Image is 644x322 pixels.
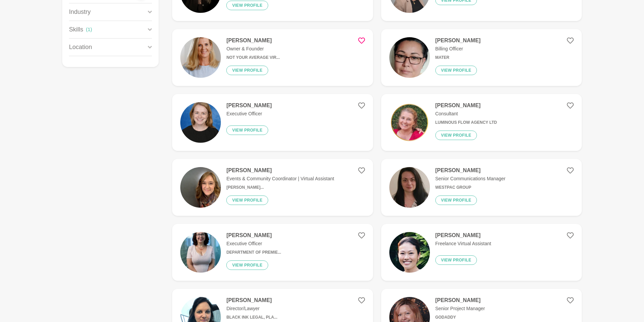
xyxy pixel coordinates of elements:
button: View profile [435,131,477,140]
h6: Department of Premie... [226,250,281,255]
p: Owner & Founder [226,45,280,52]
h4: [PERSON_NAME] [435,297,485,304]
p: Billing Officer [435,45,481,52]
a: [PERSON_NAME]Events & Community Coordinator | Virtual Assistant[PERSON_NAME]...View profile [172,159,373,216]
h4: [PERSON_NAME] [435,167,506,174]
p: Executive Officer [226,240,281,247]
p: Skills [69,25,83,34]
button: View profile [226,125,268,135]
button: View profile [435,255,477,265]
img: 93885c5bd71c5cc757b8b88e36b0e1f24293cda6-1000x1500.jpg [180,102,221,143]
h4: [PERSON_NAME] [226,297,277,304]
a: [PERSON_NAME]ConsultantLuminous Flow Agency LtdView profile [381,94,582,151]
p: Senior Project Manager [435,305,485,312]
h6: [PERSON_NAME]... [226,185,334,190]
p: Location [69,43,92,52]
h4: [PERSON_NAME] [226,102,272,109]
button: View profile [435,66,477,75]
p: Director/Lawyer [226,305,277,312]
a: [PERSON_NAME]Freelance Virtual AssistantView profile [381,224,582,281]
p: Industry [69,7,91,17]
h6: Luminous Flow Agency Ltd [435,120,497,125]
img: 3bb0308ef97cdeba13f6aab3ad4febf320fa74a5-500x500.png [180,167,221,208]
h6: Not Your Average Vir... [226,55,280,60]
h4: [PERSON_NAME] [435,232,491,239]
button: View profile [435,195,477,205]
img: 4dcefb28125bce07a626f5b5a59f8e4da927dea2-284x426.jpg [180,232,221,273]
p: Freelance Virtual Assistant [435,240,491,247]
a: [PERSON_NAME]Executive OfficerDepartment of Premie...View profile [172,224,373,281]
h6: GoDaddy [435,315,485,320]
a: [PERSON_NAME]Executive OfficerView profile [172,94,373,151]
h6: Mater [435,55,481,60]
button: View profile [226,195,268,205]
button: View profile [226,66,268,75]
button: View profile [226,1,268,10]
h4: [PERSON_NAME] [435,37,481,44]
img: 99cb35562bf5ddd20ceb69c63967c7dbe5e8de84-1003x1326.jpg [389,37,430,78]
p: Executive Officer [226,110,272,117]
p: Senior Communications Manager [435,175,506,182]
a: [PERSON_NAME]Senior Communications ManagerWestpac GroupView profile [381,159,582,216]
h6: Black Ink Legal, Pla... [226,315,277,320]
a: [PERSON_NAME]Billing OfficerMaterView profile [381,29,582,86]
img: c33c34aa7461f95bd10954aeb35335642e3a2007-1200x1800.jpg [180,37,221,78]
h4: [PERSON_NAME] [226,37,280,44]
img: 849cd97a20364c10a711ca54870e910f8e43af5e-273x309.jpg [389,167,430,208]
div: ( 1 ) [86,26,92,33]
a: [PERSON_NAME]Owner & FounderNot Your Average Vir...View profile [172,29,373,86]
h4: [PERSON_NAME] [226,232,281,239]
p: Events & Community Coordinator | Virtual Assistant [226,175,334,182]
h4: [PERSON_NAME] [226,167,334,174]
h4: [PERSON_NAME] [435,102,497,109]
p: Consultant [435,110,497,117]
img: 558485968fa5a5aa9ae15a2482ecb24de488669d-282x353.jpg [389,232,430,273]
button: View profile [226,260,268,270]
h6: Westpac Group [435,185,506,190]
img: 95ed0b5d87fa9936ea0607c064def7179e7a1f30-1000x1000.png [389,102,430,143]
